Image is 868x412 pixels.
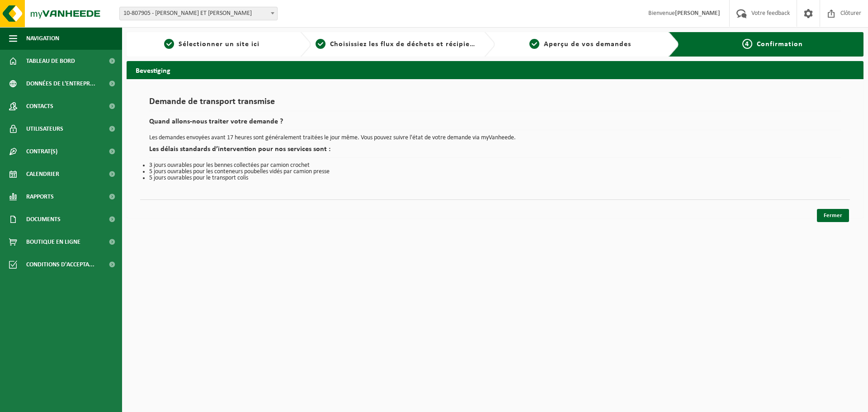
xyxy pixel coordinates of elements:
span: Utilisateurs [26,118,63,140]
li: 5 jours ouvrables pour le transport colis [149,175,841,181]
span: Confirmation [757,41,803,48]
span: Aperçu de vos demandes [544,41,631,48]
a: Fermer [817,209,849,222]
li: 3 jours ouvrables pour les bennes collectées par camion crochet [149,162,841,169]
a: 1Sélectionner un site ici [131,39,293,50]
span: Contacts [26,95,53,118]
h2: Bevestiging [127,61,863,79]
span: Documents [26,208,61,231]
span: 4 [742,39,752,49]
span: Choisissiez les flux de déchets et récipients [330,41,481,48]
span: Conditions d'accepta... [26,253,94,276]
span: Tableau de bord [26,50,75,72]
a: 2Choisissiez les flux de déchets et récipients [316,39,477,50]
li: 5 jours ouvrables pour les conteneurs poubelles vidés par camion presse [149,169,841,175]
h2: Quand allons-nous traiter votre demande ? [149,118,841,130]
h2: Les délais standards d’intervention pour nos services sont : [149,146,841,158]
span: 2 [316,39,325,49]
span: Calendrier [26,163,59,185]
span: Boutique en ligne [26,231,80,253]
p: Les demandes envoyées avant 17 heures sont généralement traitées le jour même. Vous pouvez suivre... [149,135,841,141]
span: 10-807905 - ROMAN BEATRICE ET PIGEOLET ALEXANDRE ADF - NIVELLES [120,7,277,20]
h1: Demande de transport transmise [149,97,841,111]
span: Rapports [26,185,54,208]
span: 10-807905 - ROMAN BEATRICE ET PIGEOLET ALEXANDRE ADF - NIVELLES [119,7,278,20]
span: Navigation [26,27,59,50]
span: 1 [164,39,174,49]
strong: [PERSON_NAME] [675,10,720,17]
a: 3Aperçu de vos demandes [500,39,661,50]
span: 3 [529,39,539,49]
span: Contrat(s) [26,140,57,163]
span: Données de l'entrepr... [26,72,95,95]
span: Sélectionner un site ici [179,41,259,48]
